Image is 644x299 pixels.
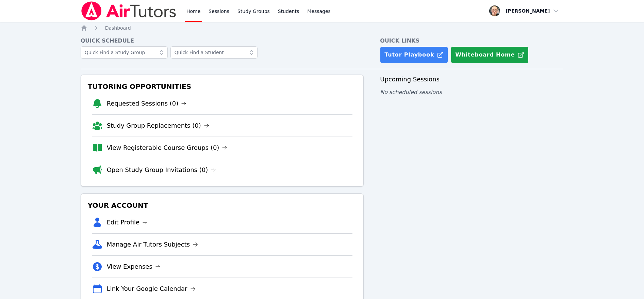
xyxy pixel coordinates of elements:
img: Air Tutors [81,1,177,20]
a: View Expenses [107,262,161,271]
a: View Registerable Course Groups (0) [107,143,228,153]
h4: Quick Schedule [81,37,364,45]
a: Manage Air Tutors Subjects [107,240,198,249]
span: No scheduled sessions [380,89,442,95]
button: Whiteboard Home [451,46,529,63]
a: Link Your Google Calendar [107,284,196,294]
h4: Quick Links [380,37,563,45]
input: Quick Find a Student [170,46,258,59]
a: Dashboard [105,25,131,31]
input: Quick Find a Study Group [81,46,168,59]
span: Dashboard [105,25,131,31]
a: Edit Profile [107,218,148,227]
h3: Upcoming Sessions [380,75,563,84]
a: Study Group Replacements (0) [107,121,209,130]
h3: Tutoring Opportunities [86,80,358,93]
span: Messages [307,8,331,15]
a: Tutor Playbook [380,46,448,63]
nav: Breadcrumb [81,25,564,31]
h3: Your Account [86,199,358,211]
a: Requested Sessions (0) [107,99,187,108]
a: Open Study Group Invitations (0) [107,165,216,175]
